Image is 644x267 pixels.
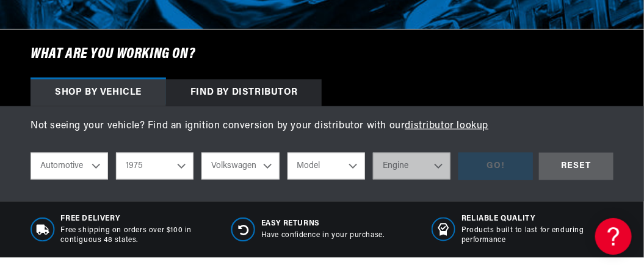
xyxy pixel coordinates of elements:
[261,219,385,229] span: Easy Returns
[61,214,213,224] span: Free Delivery
[461,225,613,246] p: Products built to last for enduring performance
[31,119,613,134] p: Not seeing your vehicle? Find an ignition conversion by your distributor with our
[201,153,279,180] select: Make
[31,79,166,106] div: Shop by vehicle
[405,121,489,131] a: distributor lookup
[539,153,613,180] div: RESET
[261,230,385,241] p: Have confidence in your purchase.
[288,153,365,180] select: Model
[461,214,613,224] span: RELIABLE QUALITY
[31,153,108,180] select: Ride Type
[116,153,194,180] select: Year
[61,225,213,246] p: Free shipping on orders over $100 in contiguous 48 states.
[166,79,322,106] div: Find by Distributor
[373,153,450,180] select: Engine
